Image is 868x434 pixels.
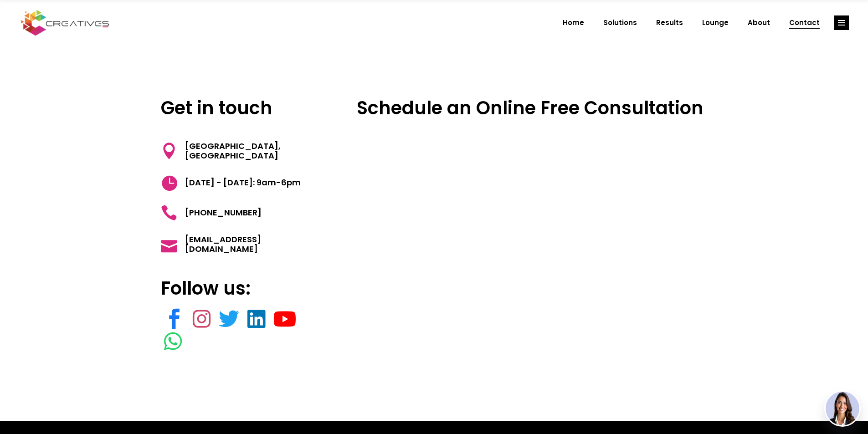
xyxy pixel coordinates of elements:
[780,11,829,35] a: Contact
[177,141,324,161] span: [GEOGRAPHIC_DATA], [GEOGRAPHIC_DATA]
[693,11,738,35] a: Lounge
[193,308,211,331] a: link
[748,11,770,35] span: About
[826,392,859,425] img: agent
[164,330,182,353] a: link
[219,308,239,331] a: link
[177,174,301,191] span: [DATE] - [DATE]: 9am-6pm
[161,97,324,119] h3: Get in touch
[656,11,683,35] span: Results
[353,97,707,119] h3: Schedule an Online Free Consultation
[603,11,637,35] span: Solutions
[164,308,185,331] a: link
[247,308,265,331] a: link
[177,235,324,254] span: [EMAIL_ADDRESS][DOMAIN_NAME]
[702,11,729,35] span: Lounge
[161,235,324,254] a: [EMAIL_ADDRESS][DOMAIN_NAME]
[273,308,297,331] a: link
[594,11,647,35] a: Solutions
[834,15,849,30] a: link
[553,11,594,35] a: Home
[789,11,820,35] span: Contact
[177,204,262,221] span: [PHONE_NUMBER]
[563,11,584,35] span: Home
[738,11,780,35] a: About
[161,204,262,221] a: [PHONE_NUMBER]
[161,277,324,299] h3: Follow us:
[19,9,111,37] img: Creatives
[647,11,693,35] a: Results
